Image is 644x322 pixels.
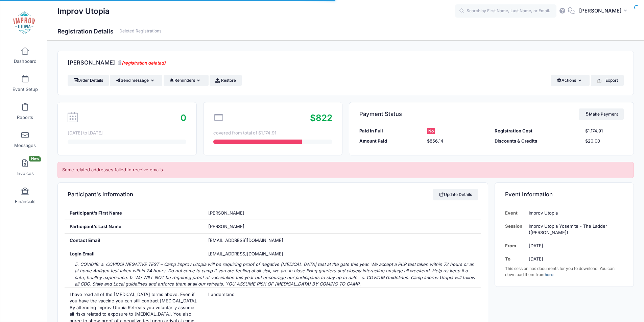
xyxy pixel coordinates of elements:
[356,138,424,145] div: Amount Paid
[505,266,624,278] div: This session has documents for you to download. You can download them from
[65,247,204,261] div: Login Email
[525,252,623,266] td: [DATE]
[17,171,34,176] span: Invoices
[492,138,582,145] div: Discounts & Credits
[579,108,624,120] a: Make Payment
[65,261,481,288] div: 5. COVID19: a. COVID19 NEGATIVE TEST – Camp Improv Utopia will be requiring proof of negative [ME...
[310,113,332,123] span: $822
[208,251,293,257] span: [EMAIL_ADDRESS][DOMAIN_NAME]
[57,28,162,35] h1: Registration Details
[14,58,37,64] span: Dashboard
[582,128,627,134] div: $1,174.91
[119,29,162,34] a: Deleted Registrations
[9,128,41,151] a: Messages
[213,130,332,137] div: covered from total of $1,174.91
[208,210,244,216] span: [PERSON_NAME]
[356,128,424,134] div: Paid in Full
[525,206,623,220] td: Improv Utopia
[9,72,41,95] a: Event Setup
[65,220,204,233] div: Participant's Last Name
[9,100,41,123] a: Reports
[15,199,35,204] span: Financials
[551,75,590,86] button: Actions
[359,104,402,124] h4: Payment Status
[9,184,41,207] a: Financials
[575,3,634,19] button: [PERSON_NAME]
[505,252,526,266] td: To
[68,53,166,73] h4: [PERSON_NAME]
[13,86,38,92] span: Event Setup
[210,75,242,86] a: Restore
[433,189,478,200] a: Update Details
[9,156,41,179] a: InvoicesNew
[17,115,33,120] span: Reports
[545,272,553,277] a: here
[582,138,627,145] div: $20.00
[579,7,622,15] span: [PERSON_NAME]
[57,3,110,19] h1: Improv Utopia
[57,162,634,178] div: Some related addresses failed to receive emails.
[14,143,36,148] span: Messages
[424,138,491,145] div: $856.14
[505,206,526,220] td: Event
[455,4,556,18] input: Search by First Name, Last Name, or Email...
[505,220,526,240] td: Session
[525,220,623,240] td: Improv Utopia Yosemite - The Ladder ([PERSON_NAME])
[11,10,37,36] img: Improv Utopia
[525,239,623,252] td: [DATE]
[208,224,244,229] span: [PERSON_NAME]
[65,206,204,220] div: Participant's First Name
[505,239,526,252] td: From
[117,60,166,66] small: (registration deleted)
[427,128,435,134] span: No
[110,75,162,86] button: Send message
[29,156,41,162] span: New
[68,130,186,137] div: [DATE] to [DATE]
[68,75,109,86] a: Order Details
[65,234,204,247] div: Contact Email
[492,128,582,134] div: Registration Cost
[505,185,553,204] h4: Event Information
[591,75,624,86] button: Export
[0,7,48,39] a: Improv Utopia
[181,113,186,123] span: 0
[164,75,209,86] button: Reminders
[68,185,133,204] h4: Participant's Information
[208,238,283,243] span: [EMAIL_ADDRESS][DOMAIN_NAME]
[208,292,235,297] span: I understand
[9,44,41,67] a: Dashboard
